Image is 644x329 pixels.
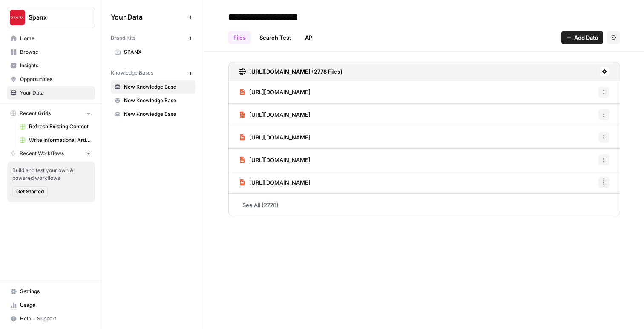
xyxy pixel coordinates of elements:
a: Opportunities [7,72,95,86]
span: Refresh Existing Content [29,123,91,130]
a: Your Data [7,86,95,100]
a: New Knowledge Base [111,94,195,107]
h3: [URL][DOMAIN_NAME] (2778 Files) [249,67,342,76]
span: Write Informational Article [29,136,91,144]
a: [URL][DOMAIN_NAME] (2778 Files) [239,62,342,81]
span: New Knowledge Base [124,97,192,104]
a: Search Test [254,31,296,44]
a: Home [7,32,95,45]
span: Usage [20,301,91,309]
span: [URL][DOMAIN_NAME] [249,110,310,119]
span: [URL][DOMAIN_NAME] [249,156,310,164]
a: Write Informational Article [16,133,95,147]
a: API [300,31,319,44]
a: New Knowledge Base [111,107,195,121]
span: Brand Kits [111,34,135,42]
a: See All (2778) [228,194,620,216]
span: [URL][DOMAIN_NAME] [249,133,310,141]
button: Add Data [561,31,603,44]
a: Browse [7,45,95,59]
span: Your Data [111,12,185,22]
span: [URL][DOMAIN_NAME] [249,88,310,96]
a: Refresh Existing Content [16,120,95,133]
span: Browse [20,48,91,56]
a: Insights [7,59,95,72]
span: Recent Workflows [20,150,64,157]
span: Home [20,35,91,42]
a: [URL][DOMAIN_NAME] [239,149,310,171]
a: Settings [7,285,95,298]
span: [URL][DOMAIN_NAME] [249,178,310,187]
span: New Knowledge Base [124,83,192,91]
button: Recent Workflows [7,147,95,160]
span: Help + Support [20,315,91,323]
a: SPANX [111,45,195,59]
span: Recent Grids [20,110,51,117]
span: Opportunities [20,75,91,83]
span: Get Started [16,188,44,196]
img: Spanx Logo [10,10,25,25]
a: [URL][DOMAIN_NAME] [239,171,310,193]
span: Knowledge Bases [111,69,153,77]
span: Build and test your own AI powered workflows [12,167,90,182]
span: New Knowledge Base [124,110,192,118]
button: Recent Grids [7,107,95,120]
a: New Knowledge Base [111,80,195,94]
span: Insights [20,62,91,69]
button: Workspace: Spanx [7,7,95,28]
a: [URL][DOMAIN_NAME] [239,126,310,148]
span: SPANX [124,48,192,56]
a: Files [228,31,251,44]
a: Usage [7,298,95,312]
button: Get Started [12,186,48,197]
a: [URL][DOMAIN_NAME] [239,81,310,103]
a: [URL][DOMAIN_NAME] [239,104,310,126]
span: Spanx [29,13,80,22]
span: Your Data [20,89,91,97]
button: Help + Support [7,312,95,326]
span: Settings [20,288,91,295]
span: Add Data [574,33,598,42]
